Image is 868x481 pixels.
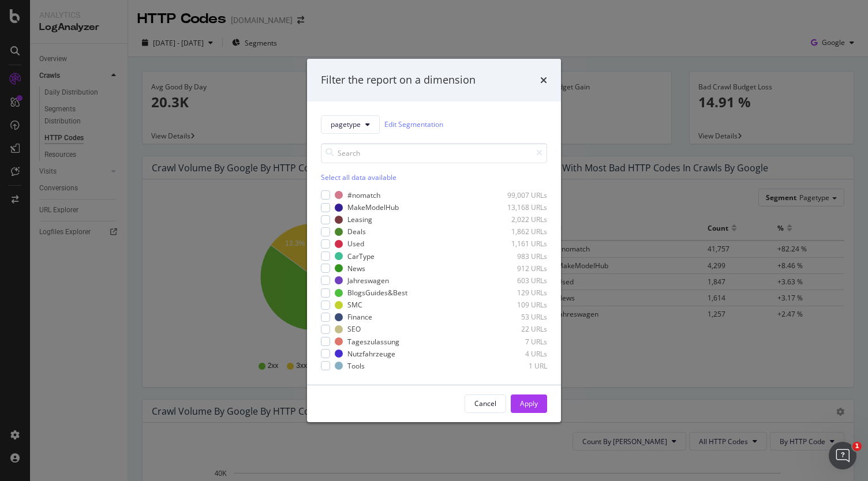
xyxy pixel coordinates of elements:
[491,190,547,200] div: 99,007 URLs
[347,215,372,224] div: Leasing
[491,337,547,347] div: 7 URLs
[491,202,547,212] div: 13,168 URLs
[347,276,389,285] div: Jahreswagen
[829,442,856,469] iframe: Intercom live chat
[491,239,547,249] div: 1,161 URLs
[347,251,375,261] div: CarType
[491,300,547,310] div: 109 URLs
[852,442,862,451] span: 1
[321,115,380,134] button: pagetype
[491,324,547,334] div: 22 URLs
[384,118,443,130] a: Edit Segmentation
[347,361,365,371] div: Tools
[491,288,547,298] div: 129 URLs
[474,399,496,408] div: Cancel
[491,264,547,273] div: 912 URLs
[347,264,365,273] div: News
[307,59,561,422] div: modal
[321,172,547,182] div: Select all data available
[465,394,506,413] button: Cancel
[347,288,407,298] div: BlogsGuides&Best
[491,251,547,261] div: 983 URLs
[347,349,395,359] div: Nutzfahrzeuge
[491,227,547,236] div: 1,862 URLs
[347,312,372,322] div: Finance
[511,394,547,413] button: Apply
[321,143,547,163] input: Search
[321,73,476,88] div: Filter the report on a dimension
[347,202,399,212] div: MakeModelHub
[347,190,380,200] div: #nomatch
[491,312,547,322] div: 53 URLs
[347,324,361,334] div: SEO
[491,349,547,359] div: 4 URLs
[347,239,364,249] div: Used
[491,215,547,224] div: 2,022 URLs
[540,73,547,88] div: times
[491,276,547,285] div: 603 URLs
[347,337,399,347] div: Tageszulassung
[520,399,538,408] div: Apply
[491,361,547,371] div: 1 URL
[331,119,361,129] span: pagetype
[347,300,362,310] div: SMC
[347,227,366,236] div: Deals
